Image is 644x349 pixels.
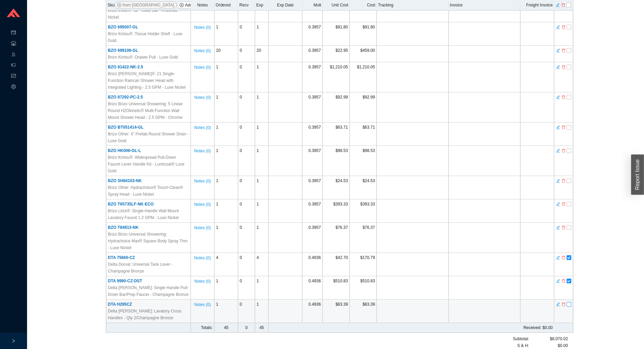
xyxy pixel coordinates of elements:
span: delete [562,65,566,69]
td: $1,210.05 [323,62,350,92]
span: Brizo Other: Hydrachoice® Touch-Clean® Spray Head - Luxe Nickel [108,184,189,198]
span: delete [561,3,565,7]
td: 0 [238,323,255,333]
td: 1 [214,223,238,253]
td: $510.83 [323,276,350,300]
td: 0 [238,199,255,223]
td: 1 [255,123,268,146]
button: edit [556,94,560,99]
td: 0 [238,276,255,300]
div: $8,070.02 [529,335,568,342]
span: edit [556,225,560,230]
td: 0 [238,22,255,46]
span: Notes ( 0 ) [194,124,211,131]
button: plus-circlefrom [GEOGRAPHIC_DATA] [115,1,177,9]
span: delete [562,148,566,153]
td: $83.39 [323,300,350,323]
span: edit [556,95,560,100]
td: $393.33 [350,199,377,223]
td: $24.53 [323,176,350,199]
button: delete [561,47,566,52]
button: delete [561,301,566,306]
td: 1 [214,92,238,123]
button: edit [555,2,560,7]
td: 0.4936 [302,300,323,323]
button: Notes (0) [194,47,211,52]
td: 20 [255,46,268,62]
button: delete [561,148,566,152]
td: $92.99 [323,92,350,123]
td: 1 [255,92,268,123]
td: 1 [214,62,238,92]
span: Notes ( 0 ) [194,255,211,261]
span: Notes ( 0 ) [194,201,211,208]
td: 1 [255,276,268,300]
button: delete [561,124,566,129]
span: Notes ( 0 ) [194,178,211,184]
button: Notes (0) [194,64,211,68]
button: Notes (0) [194,147,211,152]
td: 1 [255,176,268,199]
td: 20 [214,46,238,62]
span: Notes ( 0 ) [194,94,211,101]
button: Notes (0) [194,124,211,129]
td: 0 [238,253,255,276]
button: edit [556,47,560,52]
span: Notes ( 0 ) [194,64,211,71]
span: Brizo Litze®: Single-Handle Wall Mount Lavatory Faucet 1.2 GPM - Luxe Nickel [108,208,189,221]
button: delete [561,94,566,99]
span: Delta Dorval: Universal Tank Lever - Champagne Bronze [108,261,189,275]
td: 1 [214,199,238,223]
span: Add Items [185,2,203,8]
span: Delta [PERSON_NAME]: Single Handle Pull-Down Bar/Prep Faucet - Champagne Bronze [108,284,189,298]
span: Notes ( 0 ) [194,224,211,231]
td: 4 [214,253,238,276]
span: setting [11,82,16,93]
button: Notes (0) [194,254,211,259]
span: Brizo Kintsu®: Widespread Pull-Down Faucet Lever Handle Kit - Lumicoat® Luxe Gold [108,154,189,174]
td: 0.3957 [302,22,323,46]
td: $92.99 [350,92,377,123]
button: Notes (0) [194,301,211,306]
span: Brizo Invari®: 18" Towel Bar - Polished Nickel [108,7,189,21]
button: edit [556,24,560,29]
td: 1 [214,176,238,199]
span: edit [556,279,560,283]
button: plus-circleAdd Items [177,1,206,9]
span: BZO SH84103-NK [108,178,142,183]
button: Notes (0) [194,94,211,99]
td: 0.4936 [302,276,323,300]
span: Subtotal: [513,335,529,342]
span: edit [556,25,560,29]
td: 1 [214,123,238,146]
td: 1 [214,22,238,46]
td: 0.3957 [302,92,323,123]
td: 1 [255,300,268,323]
span: delete [562,279,566,283]
span: credit-card [11,28,16,39]
button: edit [556,124,560,129]
td: 0.3957 [302,176,323,199]
button: edit [556,201,560,206]
span: delete [562,48,566,53]
td: 0.4936 [302,253,323,276]
td: 1 [255,223,268,253]
span: delete [562,95,566,100]
td: 0.3957 [302,199,323,223]
span: DTA H295CZ [108,302,132,307]
span: edit [556,302,560,307]
button: delete [561,178,566,182]
span: edit [556,178,560,183]
span: edit [556,65,560,69]
button: Notes (0) [194,177,211,182]
td: 1 [255,199,268,223]
button: Notes (0) [194,278,211,282]
span: plus-circle [180,3,184,8]
span: Brizo Brizo Universal Showering: 5 Linear Round H2Okinetic® Multi-Function Wall Mount Shower Head... [108,101,189,121]
span: BZO T65735LF-NK-ECO [108,202,153,206]
td: $510.83 [350,276,377,300]
td: 45 [214,323,238,333]
button: edit [556,178,560,182]
span: delete [562,202,566,206]
span: S & H: [517,342,529,349]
